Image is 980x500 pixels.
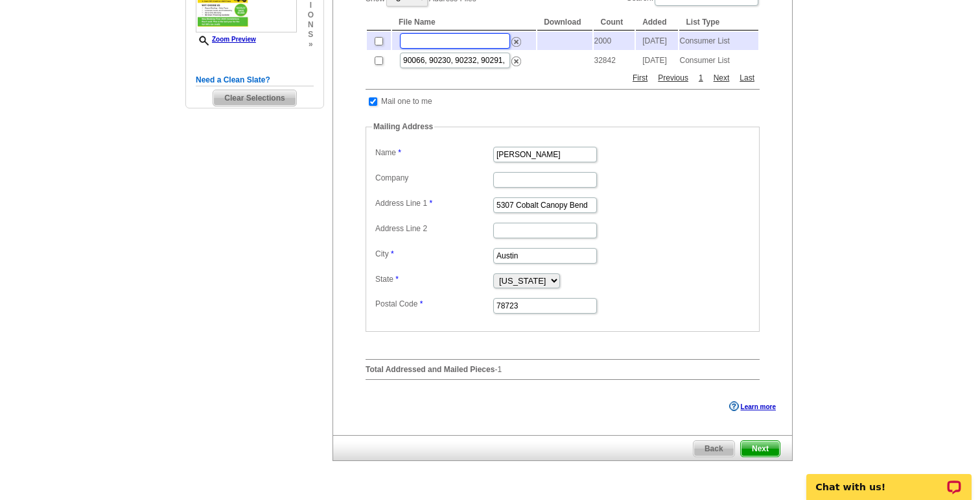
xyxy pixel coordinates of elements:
[798,459,980,500] iframe: LiveChat chat widget
[636,32,678,50] td: [DATE]
[497,365,502,374] span: 1
[729,401,776,412] a: Learn more
[594,51,635,69] td: 32842
[511,54,521,63] a: Remove this list
[308,20,314,30] span: n
[741,441,780,456] span: Next
[392,14,536,31] th: File Name
[594,32,635,50] td: 2000
[655,72,692,84] a: Previous
[196,74,314,86] h5: Need a Clean Slate?
[372,121,434,132] legend: Mailing Address
[213,90,296,106] span: Clear Selections
[679,51,758,69] td: Consumer List
[380,95,433,108] td: Mail one to me
[695,72,706,84] a: 1
[736,72,758,84] a: Last
[308,10,314,20] span: o
[710,72,733,84] a: Next
[629,72,651,84] a: First
[693,440,735,457] a: Back
[375,248,492,260] label: City
[375,172,492,184] label: Company
[308,30,314,40] span: s
[196,36,256,43] a: Zoom Preview
[694,441,734,456] span: Back
[679,14,758,31] th: List Type
[308,40,314,49] span: »
[308,1,314,10] span: i
[511,56,521,66] img: delete.png
[537,14,592,31] th: Download
[636,14,678,31] th: Added
[636,51,678,69] td: [DATE]
[375,273,492,285] label: State
[511,34,521,44] a: Remove this list
[594,14,635,31] th: Count
[375,197,492,209] label: Address Line 1
[366,365,495,374] strong: Total Addressed and Mailed Pieces
[375,223,492,234] label: Address Line 2
[375,147,492,158] label: Name
[511,37,521,47] img: delete.png
[375,298,492,310] label: Postal Code
[679,32,758,50] td: Consumer List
